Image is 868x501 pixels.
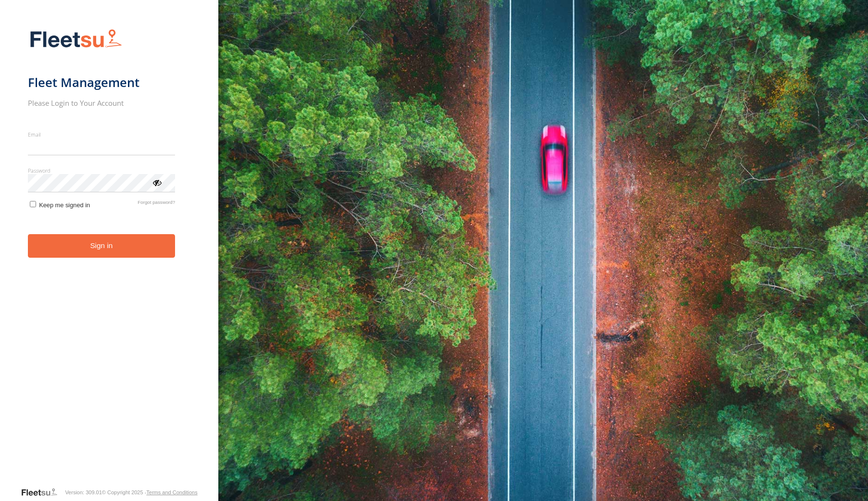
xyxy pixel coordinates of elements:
[28,234,176,258] button: Sign in
[28,23,191,487] form: main
[152,177,162,187] div: ViewPassword
[102,489,198,495] div: © Copyright 2025 -
[21,488,65,497] a: Visit our Website
[39,201,90,209] span: Keep me signed in
[28,131,176,138] label: Email
[28,167,176,174] label: Password
[28,27,124,51] img: Fleetsu
[65,489,101,495] div: Version: 309.01
[146,489,197,495] a: Terms and Conditions
[28,98,176,108] h2: Please Login to Your Account
[28,75,176,90] h1: Fleet Management
[30,201,36,207] input: Keep me signed in
[138,200,175,209] a: Forgot password?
